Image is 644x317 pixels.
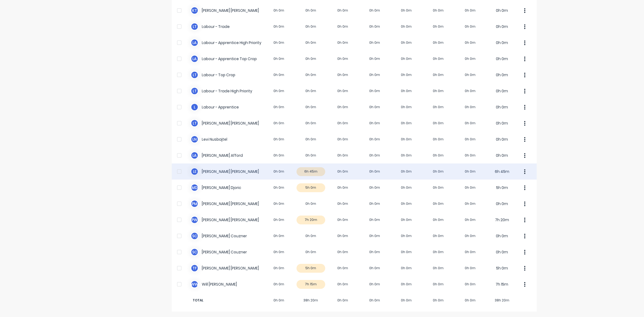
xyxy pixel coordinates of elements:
span: 0h 0m [390,298,422,303]
span: TOTAL [191,298,263,303]
span: 0h 0m [358,298,390,303]
span: 0h 0m [263,298,295,303]
span: 0h 0m [422,298,454,303]
span: 0h 0m [327,298,359,303]
span: 0h 0m [454,298,486,303]
span: 38h 20m [486,298,518,303]
span: 38h 20m [295,298,327,303]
